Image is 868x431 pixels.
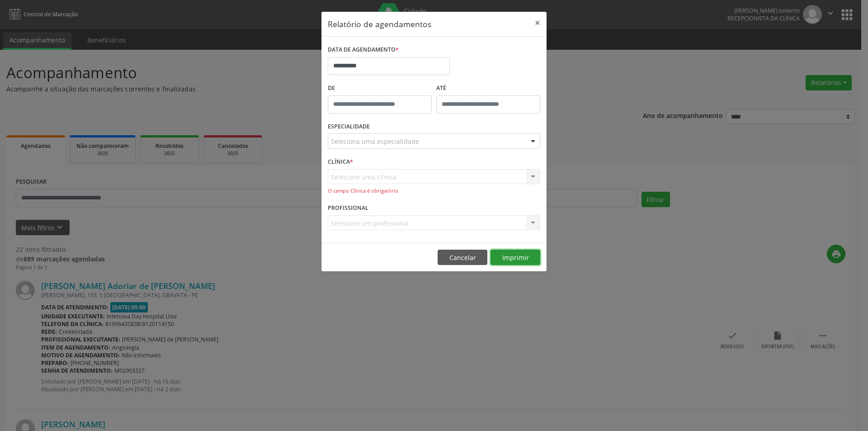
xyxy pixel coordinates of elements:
label: CLÍNICA [328,155,353,169]
button: Imprimir [491,250,540,265]
label: PROFISSIONAL [328,201,368,215]
h5: Relatório de agendamentos [328,18,431,30]
label: ESPECIALIDADE [328,120,370,134]
label: De [328,81,432,95]
div: O campo Clínica é obrigatório [328,187,540,195]
button: Cancelar [438,250,487,265]
label: ATÉ [436,81,540,95]
span: Seleciona uma especialidade [331,137,419,146]
label: DATA DE AGENDAMENTO [328,43,399,57]
button: Close [528,12,547,34]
